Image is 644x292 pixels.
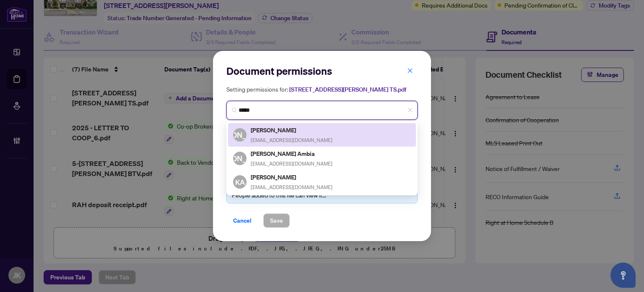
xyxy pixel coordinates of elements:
[251,172,332,182] h5: [PERSON_NAME]
[232,108,237,113] img: search_icon
[408,108,413,113] span: close
[210,129,270,141] span: [PERSON_NAME]
[226,84,418,94] h5: Setting permissions for:
[407,68,413,74] span: close
[251,137,332,143] span: [EMAIL_ADDRESS][DOMAIN_NAME]
[610,263,636,288] button: Open asap
[226,64,418,78] h2: Document permissions
[251,184,332,190] span: [EMAIL_ADDRESS][DOMAIN_NAME]
[235,176,245,187] span: KA
[263,213,290,228] button: Save
[251,149,332,158] h5: [PERSON_NAME] Ambia
[226,213,258,228] button: Cancel
[233,214,252,227] span: Cancel
[251,160,332,167] span: [EMAIL_ADDRESS][DOMAIN_NAME]
[251,125,332,135] h5: [PERSON_NAME]
[289,86,406,93] span: [STREET_ADDRESS][PERSON_NAME] TS.pdf
[210,153,270,164] span: [PERSON_NAME]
